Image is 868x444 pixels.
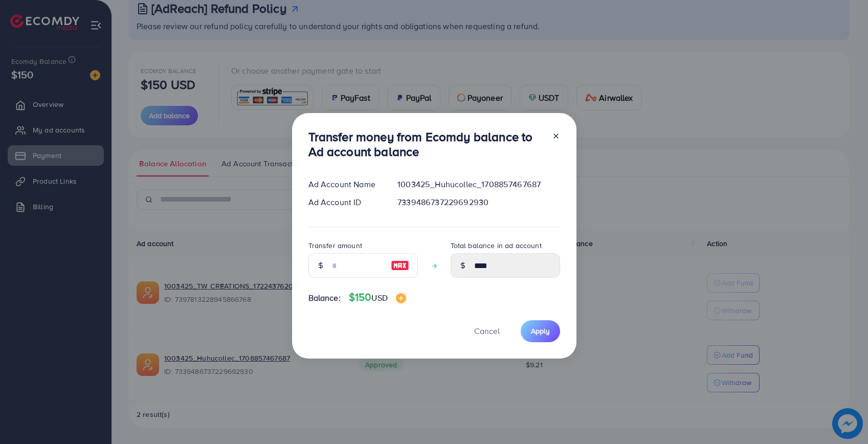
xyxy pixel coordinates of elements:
span: Apply [531,326,550,336]
div: Ad Account ID [300,196,390,208]
img: image [396,293,406,303]
h4: $150 [349,291,406,304]
div: 7339486737229692930 [389,196,568,208]
div: 1003425_Huhucollec_1708857467687 [389,179,568,190]
button: Cancel [461,320,513,342]
span: USD [371,292,387,303]
label: Total balance in ad account [451,240,542,251]
img: image [391,259,409,272]
h3: Transfer money from Ecomdy balance to Ad account balance [308,129,544,159]
span: Balance: [308,292,341,304]
div: Ad Account Name [300,179,390,190]
label: Transfer amount [308,240,362,251]
button: Apply [521,320,560,342]
span: Cancel [474,325,500,337]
